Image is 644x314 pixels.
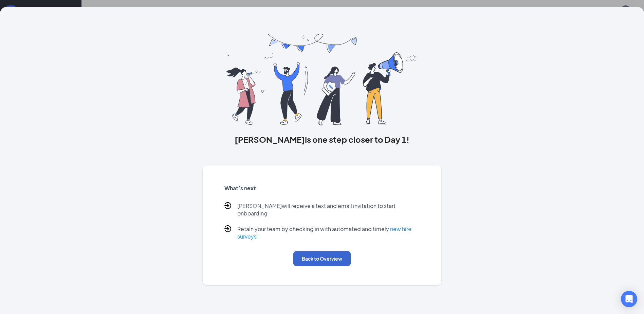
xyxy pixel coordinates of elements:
[237,202,420,217] p: [PERSON_NAME] will receive a text and email invitation to start onboarding
[293,251,351,266] button: Back to Overview
[621,291,637,307] div: Open Intercom Messenger
[203,134,442,145] h3: [PERSON_NAME] is one step closer to Day 1!
[224,185,420,192] h5: What’s next
[226,34,418,125] img: you are all set
[237,225,420,240] p: Retain your team by checking in with automated and timely
[237,225,411,240] a: new hire surveys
